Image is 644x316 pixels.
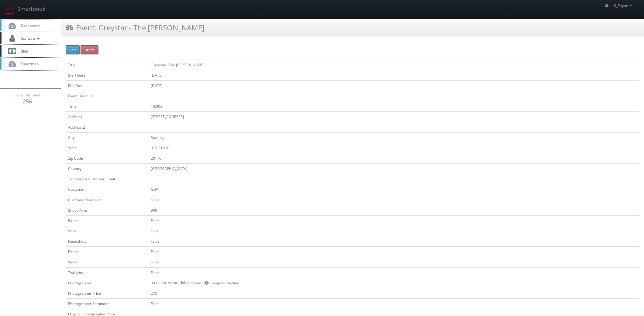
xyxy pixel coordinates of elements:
td: Temporary Customer Email [66,174,148,184]
td: Headshots [66,236,148,247]
td: Customer [66,184,148,195]
td: True [148,226,640,236]
td: 275 [148,288,640,298]
td: Greystar - The [PERSON_NAME] [148,60,640,70]
td: Drone [66,247,148,257]
td: State [66,143,148,153]
td: Sterling [148,132,640,143]
td: False [148,236,640,247]
td: False [148,247,640,257]
td: 20170 [148,153,640,163]
td: False [148,267,640,278]
td: True [148,298,640,309]
td: Country [66,164,148,174]
a: Change to Decline [205,280,239,286]
td: Photographer [66,278,148,288]
td: Title [66,60,148,70]
h3: Event: Greystar - The [PERSON_NAME] [66,22,205,33]
span: Smartmap [18,61,39,66]
td: False [148,195,640,205]
span: Dashboard [18,23,40,28]
td: 900 [148,205,640,215]
td: Zip Code [66,153,148,163]
td: GBV [148,184,640,195]
span: Events this month [12,92,43,98]
span: K_Payne [614,3,634,8]
strong: 256 [23,98,32,105]
td: Address [66,112,148,122]
td: Address 2 [66,122,148,132]
td: Customer Reminder [66,195,148,205]
td: Panos [66,215,148,226]
span: Bids [18,48,28,54]
td: [US_STATE] [148,143,640,153]
td: False [148,257,640,267]
img: smartbook-logo.png [5,5,14,14]
td: [PERSON_NAME] - Accepted -- [148,278,640,288]
td: [GEOGRAPHIC_DATA] [148,164,640,174]
td: Event Deadline [66,91,148,101]
td: [DATE] [148,80,640,91]
td: End Date [66,80,148,91]
button: Edit [66,45,80,54]
td: False [148,215,640,226]
td: Start Date [66,70,148,80]
td: Time [66,101,148,112]
td: Twilights [66,267,148,278]
td: [DATE] [148,70,640,80]
span: Contacts [18,36,41,41]
td: Photographer Price [66,288,148,298]
td: Photographer Reminder [66,298,148,309]
td: Stills [66,226,148,236]
td: 10:00am [148,101,640,112]
td: [STREET_ADDRESS] [148,112,640,122]
td: City [66,132,148,143]
button: Delete [81,45,98,54]
td: Video [66,257,148,267]
td: Shoot Price [66,205,148,215]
